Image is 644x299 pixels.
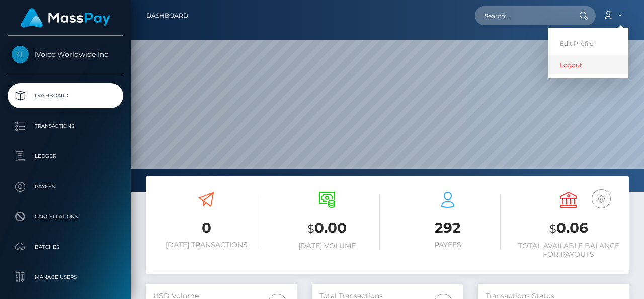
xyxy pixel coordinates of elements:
h6: [DATE] Transactions [153,241,259,249]
h6: Total Available Balance for Payouts [516,242,621,259]
small: $ [549,222,556,236]
p: Ledger [12,149,119,164]
img: 1Voice Worldwide Inc [12,46,29,63]
h3: 0.00 [274,218,380,239]
p: Dashboard [12,88,119,103]
a: Payees [8,174,123,199]
a: Batches [8,234,123,260]
small: $ [307,222,314,236]
a: Transactions [8,113,123,139]
input: Search... [475,6,570,25]
a: Dashboard [146,5,188,26]
h3: 292 [395,218,501,238]
a: Logout [548,55,628,74]
span: 1Voice Worldwide Inc [8,50,123,59]
p: Batches [12,240,119,255]
p: Payees [12,179,119,194]
h3: 0.06 [516,218,621,239]
a: Manage Users [8,265,123,290]
a: Edit Profile [548,34,628,53]
h3: 0 [153,218,259,238]
a: Ledger [8,144,123,169]
p: Transactions [12,118,119,134]
img: MassPay Logo [21,8,110,28]
a: Dashboard [8,83,123,108]
p: Manage Users [12,270,119,285]
p: Cancellations [12,209,119,224]
a: Cancellations [8,204,123,229]
h6: [DATE] Volume [274,242,380,250]
h6: Payees [395,241,501,249]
